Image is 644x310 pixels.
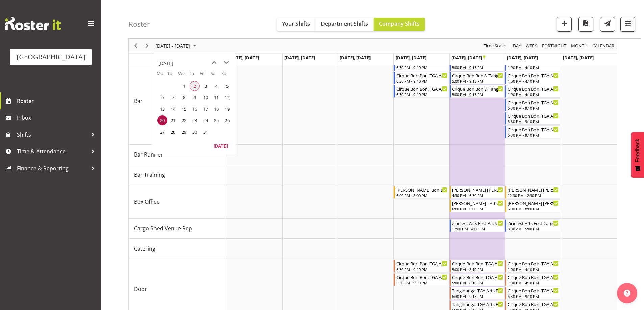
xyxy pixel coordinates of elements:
div: Cirque Bon Bon. TGA Arts Fest - [PERSON_NAME] [508,112,559,119]
span: Sunday, October 26, 2025 [222,115,232,125]
span: Friday, October 24, 2025 [200,115,211,125]
span: Thursday, October 30, 2025 [190,127,200,137]
span: Box Office [134,198,160,206]
div: Cirque Bon Bon. TGA Arts Fest - [PERSON_NAME] [508,274,559,280]
span: Saturday, October 18, 2025 [211,104,221,114]
span: Sunday, October 19, 2025 [222,104,232,114]
span: Month [570,42,588,50]
button: Send a list of all shifts for the selected filtered period to all rostered employees. [600,17,615,32]
div: Tangihanga. TGA Arts Fest - [PERSON_NAME] [452,301,503,307]
span: Tuesday, October 28, 2025 [168,127,178,137]
span: [DATE], [DATE] [507,55,538,61]
span: Inbox [17,113,98,123]
button: Company Shifts [374,18,425,31]
div: Cargo Shed Venue Rep"s event - Zinefest Arts Fest Pack in Cargo Shed - Chris Darlington Begin Fro... [450,219,505,232]
div: 6:30 PM - 9:10 PM [396,65,447,70]
button: Timeline Day [512,42,522,50]
div: 4:30 PM - 6:30 PM [452,193,503,198]
span: Time & Attendance [17,146,88,157]
span: Thursday, October 16, 2025 [190,104,200,114]
div: Bar"s event - Cirque Bon Bon. TGA Arts Fest - Skye Colonna Begin From Saturday, October 25, 2025 ... [505,72,560,84]
div: Box Office"s event - Robin - Cirque Bon Bon - Robin Hendriks Begin From Saturday, October 25, 202... [505,199,560,212]
div: 6:30 PM - 9:10 PM [396,266,447,272]
span: Shifts [17,130,88,140]
div: Bar"s event - Cirque Bon Bon. TGA Arts Fest - Kelly Shepherd Begin From Thursday, October 23, 202... [394,85,449,98]
div: Door"s event - Cirque Bon Bon. TGA Arts Fest - Beana Badenhorst Begin From Saturday, October 25, ... [505,273,560,286]
span: [DATE], [DATE] [228,55,259,61]
div: [PERSON_NAME] [PERSON_NAME] [452,186,503,193]
span: [DATE], [DATE] [396,55,426,61]
div: Door"s event - Cirque Bon Bon. TGA Arts Fest - Max Allan Begin From Friday, October 24, 2025 at 5... [450,260,505,273]
span: Monday, October 13, 2025 [157,104,167,114]
span: Thursday, October 23, 2025 [190,115,200,125]
span: Wednesday, October 15, 2025 [179,104,189,114]
th: Su [221,70,232,80]
div: Door"s event - Cirque Bon Bon. TGA Arts Fest - Tommy Shorter Begin From Saturday, October 25, 202... [505,260,560,273]
div: Cirque Bon Bon. TGA Arts Fest - [PERSON_NAME] [396,72,447,79]
span: Day [512,42,522,50]
span: Time Scale [483,42,505,50]
button: next month [220,57,232,69]
span: Friday, October 10, 2025 [200,92,211,103]
div: 6:30 PM - 9:10 PM [508,293,559,299]
div: Cirque Bon Bon. TGA Arts Fest - [PERSON_NAME] [508,260,559,267]
div: Zinefest Arts Fest Pack in Cargo Shed - [PERSON_NAME] [452,220,503,226]
div: 6:30 PM - 9:10 PM [396,92,447,97]
div: 5:00 PM - 9:15 PM [452,78,503,84]
button: Month [591,42,616,50]
span: Friday, October 17, 2025 [200,104,211,114]
div: Bar"s event - Cirque Bon Bon & Tangihanga Bar Shift - Emma Johns Begin From Friday, October 24, 2... [450,85,505,98]
div: Cirque Bon Bon. TGA Arts Fest - [PERSON_NAME] [452,260,503,267]
span: Thursday, October 2, 2025 [190,81,200,91]
span: Department Shifts [321,20,368,27]
span: Wednesday, October 29, 2025 [179,127,189,137]
div: Door"s event - Cirque Bon Bon. TGA Arts Fest - Heather Powell Begin From Thursday, October 23, 20... [394,273,449,286]
div: Cirque Bon Bon. TGA Arts Fest - [PERSON_NAME] [508,99,559,106]
div: Zinefest Arts Fest Cargo Shed - [PERSON_NAME] [508,220,559,226]
th: Fr [200,70,211,80]
div: Box Office"s event - Renee - Cirque Bon Bon - Renée Hewitt Begin From Saturday, October 25, 2025 ... [505,186,560,199]
div: 8:00 AM - 5:00 PM [508,226,559,231]
span: [DATE], [DATE] [451,55,485,61]
div: [GEOGRAPHIC_DATA] [17,52,85,62]
th: Mo [157,70,167,80]
span: [DATE] - [DATE] [154,42,191,50]
span: [DATE], [DATE] [563,55,594,61]
div: 6:00 PM - 8:00 PM [452,206,503,212]
div: 6:30 PM - 9:10 PM [396,78,447,84]
span: Tuesday, October 21, 2025 [168,115,178,125]
span: Catering [134,245,156,253]
div: Bar"s event - Cirque Bon Bon. TGA Arts Fest - Emma Johns Begin From Saturday, October 25, 2025 at... [505,112,560,125]
div: Door"s event - Cirque Bon Bon. TGA Arts Fest - Tommy Shorter Begin From Saturday, October 25, 202... [505,287,560,300]
span: Cargo Shed Venue Rep [134,224,192,232]
h4: Roster [128,20,150,28]
button: Your Shifts [277,18,315,31]
div: 1:00 PM - 4:10 PM [508,92,559,97]
div: Bar"s event - Cirque Bon Bon. TGA Arts Fest - Jordan Sanft Begin From Saturday, October 25, 2025 ... [505,125,560,138]
div: [PERSON_NAME] [PERSON_NAME] [508,186,559,193]
span: Wednesday, October 8, 2025 [179,92,189,103]
div: Cirque Bon Bon. TGA Arts Fest - [PERSON_NAME] [396,274,447,280]
button: Timeline Month [570,42,589,50]
div: 5:00 PM - 8:10 PM [452,280,503,285]
td: Monday, October 20, 2025 [157,115,167,126]
th: Sa [211,70,221,80]
div: Cirque Bon Bon. TGA Arts Fest - [PERSON_NAME] [508,85,559,92]
div: 1:00 PM - 4:10 PM [508,266,559,272]
span: Bar [134,97,143,105]
div: Cirque Bon Bon. TGA Arts Fest - [PERSON_NAME] [508,301,559,307]
button: Filter Shifts [620,17,635,32]
div: Box Office"s event - Renee - Cirque Bon Bon - Renée Hewitt Begin From Friday, October 24, 2025 at... [450,186,505,199]
div: Box Office"s event - Michelle - Tangihanga - Arts Festival - Michelle Bradbury Begin From Friday,... [450,199,505,212]
div: 6:00 PM - 8:00 PM [508,206,559,212]
div: 12:30 PM - 2:30 PM [508,193,559,198]
span: Bar Training [134,171,165,179]
td: Bar resource [129,57,226,145]
div: Cirque Bon Bon. TGA Arts Fest - [PERSON_NAME] [396,85,447,92]
span: Finance & Reporting [17,163,88,173]
img: Rosterit website logo [5,17,61,30]
div: 6:30 PM - 9:10 PM [508,105,559,111]
span: Company Shifts [379,20,420,27]
button: Add a new shift [557,17,572,32]
div: October 20 - 26, 2025 [153,39,200,53]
